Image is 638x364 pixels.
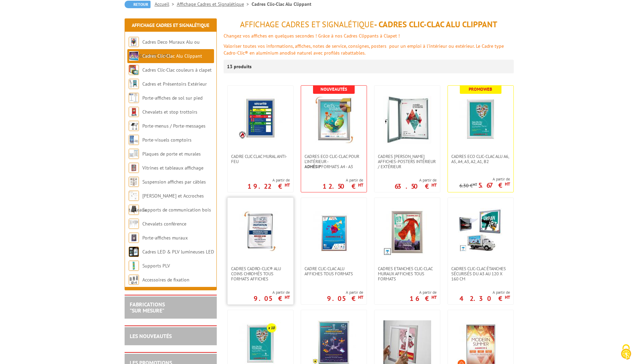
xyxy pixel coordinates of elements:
[254,296,290,301] p: 9.05 €
[129,39,200,59] a: Cadres Deco Muraux Alu ou [GEOGRAPHIC_DATA]
[142,235,188,241] a: Porte-affiches muraux
[301,154,367,169] a: Cadres Eco Clic-Clac pour l'intérieur -Adhésifformats A4 - A3
[129,233,139,243] img: Porte-affiches muraux
[304,164,321,170] strong: Adhésif
[142,81,207,87] a: Cadres et Présentoirs Extérieur
[383,96,431,144] img: Cadres vitrines affiches-posters intérieur / extérieur
[177,1,252,7] a: Affichage Cadres et Signalétique
[142,221,186,227] a: Chevalets conférence
[142,277,189,283] a: Accessoires de fixation
[395,177,437,183] span: A partir de
[247,177,290,183] span: A partir de
[227,60,253,73] p: 13 produits
[142,249,214,255] a: Cadres LED & PLV lumineuses LED
[129,65,139,75] img: Cadres Clic-Clac couleurs à clapet
[129,247,139,257] img: Cadres LED & PLV lumineuses LED
[285,182,290,188] sup: HT
[129,177,139,187] img: Suspension affiches par câbles
[155,1,177,7] a: Accueil
[142,207,211,213] a: Supports de communication bois
[458,208,503,252] img: Cadres Clic-Clac Étanches Sécurisés du A3 au 120 x 160 cm
[459,290,510,295] span: A partir de
[129,135,139,145] img: Porte-visuels comptoirs
[304,266,363,276] span: Cadre Clic-Clac Alu affiches tous formats
[252,1,311,8] li: Cadres Clic-Clac Alu Clippant
[224,20,514,29] h1: - Cadres Clic-Clac Alu Clippant
[310,208,358,256] img: Cadre Clic-Clac Alu affiches tous formats
[310,96,358,144] img: Cadres Eco Clic-Clac pour l'intérieur - <strong>Adhésif</strong> formats A4 - A3
[228,266,293,281] a: Cadres Cadro-Clic® Alu coins chromés tous formats affiches
[383,208,431,256] img: Cadres Etanches Clic-Clac muraux affiches tous formats
[130,301,165,314] a: FABRICATIONS"Sur Mesure"
[614,341,638,364] button: Cookies (fenêtre modale)
[238,96,283,140] img: Cadre CLIC CLAC Mural ANTI-FEU
[618,344,635,361] img: Cookies (fenêtre modale)
[505,294,510,300] sup: HT
[304,154,363,169] span: Cadres Eco Clic-Clac pour l'intérieur - formats A4 - A3
[459,183,477,188] p: 6.30 €
[129,191,139,201] img: Cimaises et Accroches tableaux
[448,266,513,281] a: Cadres Clic-Clac Étanches Sécurisés du A3 au 120 x 160 cm
[378,154,437,169] span: Cadres [PERSON_NAME] affiches-posters intérieur / extérieur
[129,275,139,285] img: Accessoires de fixation
[142,95,202,101] a: Porte-affiches de sol sur pied
[327,290,363,295] span: A partir de
[240,19,374,30] span: Affichage Cadres et Signalétique
[378,266,437,281] span: Cadres Etanches Clic-Clac muraux affiches tous formats
[231,266,290,281] span: Cadres Cadro-Clic® Alu coins chromés tous formats affiches
[459,296,510,301] p: 42.30 €
[130,333,172,339] a: LES NOUVEAUTÉS
[129,149,139,159] img: Plaques de porte et murales
[247,184,290,188] p: 19.22 €
[129,261,139,271] img: Supports PLV
[358,182,363,188] sup: HT
[374,266,440,281] a: Cadres Etanches Clic-Clac muraux affiches tous formats
[142,53,202,59] a: Cadres Clic-Clac Alu Clippant
[142,179,206,185] a: Suspension affiches par câbles
[129,37,139,47] img: Cadres Deco Muraux Alu ou Bois
[327,296,363,301] p: 9.05 €
[231,154,290,164] span: Cadre CLIC CLAC Mural ANTI-FEU
[254,290,290,295] span: A partir de
[142,123,205,129] a: Porte-menus / Porte-messages
[142,151,201,157] a: Plaques de porte et murales
[129,93,139,103] img: Porte-affiches de sol sur pied
[285,294,290,300] sup: HT
[129,163,139,173] img: Vitrines et tableaux affichage
[323,177,363,183] span: A partir de
[132,22,209,28] a: Affichage Cadres et Signalétique
[448,154,513,164] a: Cadres Eco Clic-Clac alu A6, A5, A4, A3, A2, A1, B2
[478,183,510,187] p: 5.67 €
[431,182,437,188] sup: HT
[451,266,510,281] span: Cadres Clic-Clac Étanches Sécurisés du A3 au 120 x 160 cm
[129,193,204,213] a: [PERSON_NAME] et Accroches tableaux
[224,43,504,56] font: Valoriser toutes vos informations, affiches, notes de service, consignes, posters pour un emploi ...
[237,208,284,256] img: Cadres Cadro-Clic® Alu coins chromés tous formats affiches
[321,86,347,92] b: Nouveautés
[129,79,139,89] img: Cadres et Présentoirs Extérieur
[129,219,139,229] img: Chevalets conférence
[505,181,510,187] sup: HT
[129,121,139,131] img: Porte-menus / Porte-messages
[224,33,400,39] font: Changez vos affiches en quelques secondes ! Grâce à nos Cadres Clippants à Clapet !
[469,86,492,92] b: Promoweb
[125,1,151,8] a: Retour
[228,154,293,164] a: Cadre CLIC CLAC Mural ANTI-FEU
[358,294,363,300] sup: HT
[457,96,505,144] img: Cadres Eco Clic-Clac alu A6, A5, A4, A3, A2, A1, B2
[473,182,477,187] sup: HT
[142,165,203,171] a: Vitrines et tableaux affichage
[142,263,170,269] a: Supports PLV
[395,184,437,188] p: 63.50 €
[410,290,437,295] span: A partir de
[374,154,440,169] a: Cadres [PERSON_NAME] affiches-posters intérieur / extérieur
[301,266,367,276] a: Cadre Clic-Clac Alu affiches tous formats
[451,154,510,164] span: Cadres Eco Clic-Clac alu A6, A5, A4, A3, A2, A1, B2
[323,184,363,188] p: 12.50 €
[142,109,197,115] a: Chevalets et stop trottoirs
[142,67,212,73] a: Cadres Clic-Clac couleurs à clapet
[410,296,437,301] p: 16 €
[459,176,510,182] span: A partir de
[129,107,139,117] img: Chevalets et stop trottoirs
[431,294,437,300] sup: HT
